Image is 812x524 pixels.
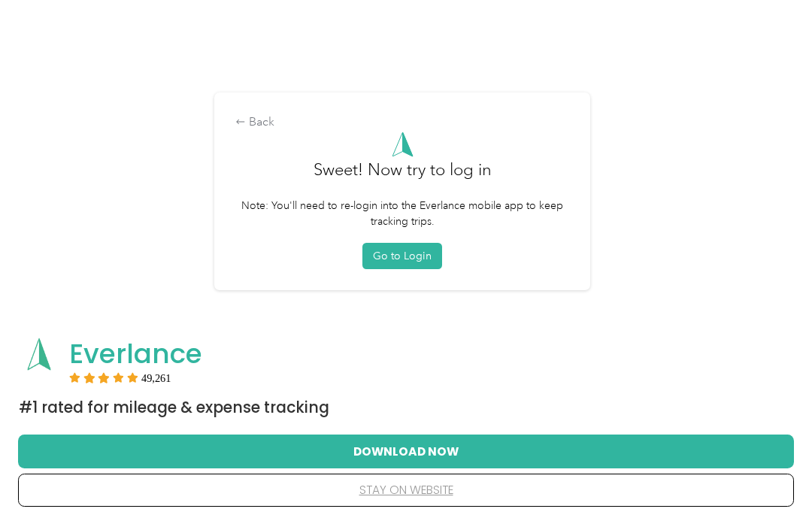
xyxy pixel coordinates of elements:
[19,397,329,418] span: #1 Rated for Mileage & Expense Tracking
[362,243,442,269] button: Go to Login
[69,372,171,383] div: Rating:5 stars
[314,157,492,198] h3: Sweet! Now try to log in
[42,474,770,506] button: stay on website
[69,335,202,373] span: Everlance
[19,334,59,374] img: App logo
[235,114,569,132] div: Back
[141,374,171,383] span: User reviews count
[42,435,770,467] button: Download Now
[235,198,569,229] p: Note: You'll need to re-login into the Everlance mobile app to keep tracking trips.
